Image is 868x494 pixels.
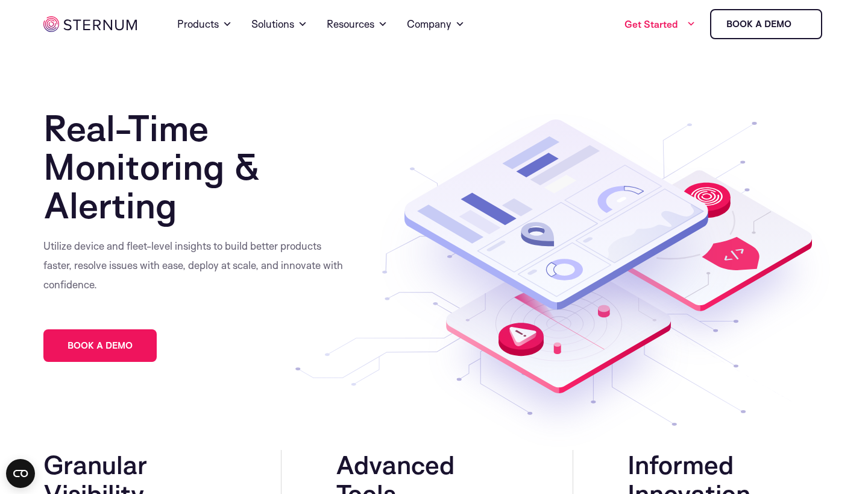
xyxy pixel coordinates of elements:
[43,109,356,224] h1: Real-Time Monitoring & Alerting
[43,236,345,294] p: Utilize device and fleet-level insights to build better products faster, resolve issues with ease...
[710,9,822,39] a: Book a demo
[6,459,35,488] button: Open CMP widget
[295,109,838,450] img: Continuous Monitoring
[43,329,157,362] a: Book a demo
[177,2,232,46] a: Products
[624,12,696,36] a: Get Started
[327,2,388,46] a: Resources
[796,19,806,29] img: sternum iot
[43,16,137,32] img: sternum iot
[407,2,465,46] a: Company
[68,341,133,350] span: Book a demo
[251,2,307,46] a: Solutions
